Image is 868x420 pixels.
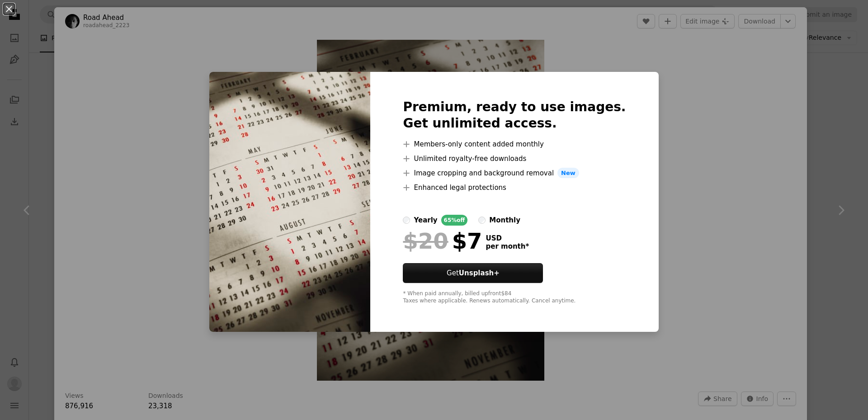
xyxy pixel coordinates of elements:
input: yearly65%off [403,217,410,224]
div: monthly [489,215,520,226]
span: per month * [486,242,529,250]
div: yearly [414,215,437,226]
a: GetUnsplash+ [403,263,543,283]
span: $20 [403,229,448,253]
div: $7 [403,229,482,253]
li: Enhanced legal protections [403,182,626,193]
li: Image cropping and background removal [403,168,626,179]
span: New [557,168,579,179]
div: 65% off [441,215,468,226]
div: * When paid annually, billed upfront $84 Taxes where applicable. Renews automatically. Cancel any... [403,290,626,305]
li: Unlimited royalty-free downloads [403,153,626,164]
img: photo-1649298173603-9c95aa950879 [209,72,370,332]
span: USD [486,234,529,242]
input: monthly [478,217,486,224]
h2: Premium, ready to use images. Get unlimited access. [403,99,626,132]
strong: Unsplash+ [459,269,500,277]
li: Members-only content added monthly [403,139,626,150]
